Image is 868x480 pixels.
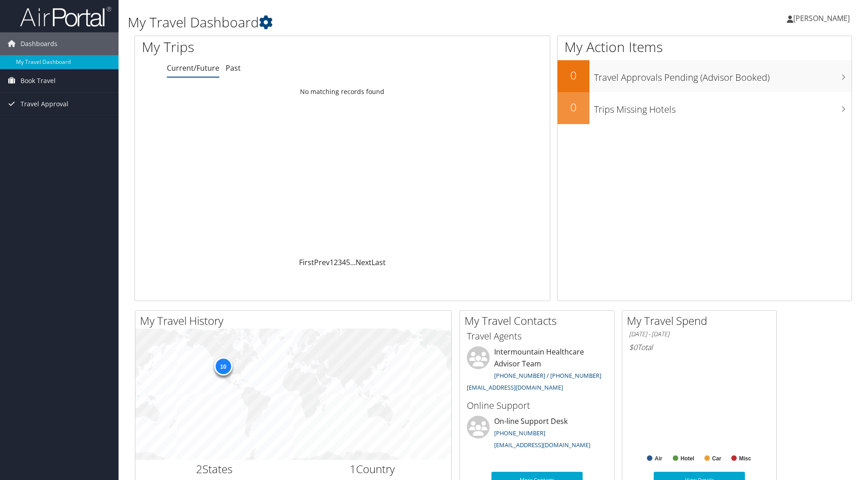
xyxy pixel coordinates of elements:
[467,330,607,343] h3: Travel Agents
[21,32,57,55] span: Dashboards
[627,313,776,329] h2: My Travel Spend
[739,455,751,462] text: Misc
[350,461,356,476] span: 1
[558,37,852,57] h1: My Action Items
[467,383,563,391] a: [EMAIL_ADDRESS][DOMAIN_NAME]
[494,441,590,449] a: [EMAIL_ADDRESS][DOMAIN_NAME]
[20,6,111,27] img: airportal-logo.png
[629,330,770,339] h6: [DATE] - [DATE]
[346,257,350,267] a: 5
[681,455,694,462] text: Hotel
[314,257,330,267] a: Prev
[594,67,852,84] h3: Travel Approvals Pending (Advisor Booked)
[142,461,287,477] h2: States
[140,313,451,329] h2: My Travel History
[558,99,589,115] h2: 0
[128,13,615,32] h1: My Travel Dashboard
[462,346,612,395] li: Intermountain Healthcare Advisor Team
[196,461,202,476] span: 2
[465,313,614,329] h2: My Travel Contacts
[330,257,334,267] a: 1
[558,92,852,124] a: 0Trips Missing Hotels
[787,5,859,32] a: [PERSON_NAME]
[558,68,589,83] h2: 0
[21,69,56,92] span: Book Travel
[655,455,662,462] text: Air
[793,13,850,23] span: [PERSON_NAME]
[334,257,338,267] a: 2
[629,342,770,352] h6: Total
[372,257,386,267] a: Last
[467,399,607,412] h3: Online Support
[300,461,445,477] h2: Country
[226,63,241,73] a: Past
[558,60,852,92] a: 0Travel Approvals Pending (Advisor Booked)
[21,93,68,115] span: Travel Approval
[338,257,342,267] a: 3
[299,257,314,267] a: First
[142,37,370,57] h1: My Trips
[356,257,372,267] a: Next
[494,371,601,380] a: [PHONE_NUMBER] / [PHONE_NUMBER]
[594,99,852,116] h3: Trips Missing Hotels
[712,455,721,462] text: Car
[629,342,637,352] span: $0
[350,257,356,267] span: …
[135,83,550,100] td: No matching records found
[167,63,219,73] a: Current/Future
[494,429,545,437] a: [PHONE_NUMBER]
[462,416,612,453] li: On-line Support Desk
[342,257,346,267] a: 4
[214,357,232,376] div: 10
